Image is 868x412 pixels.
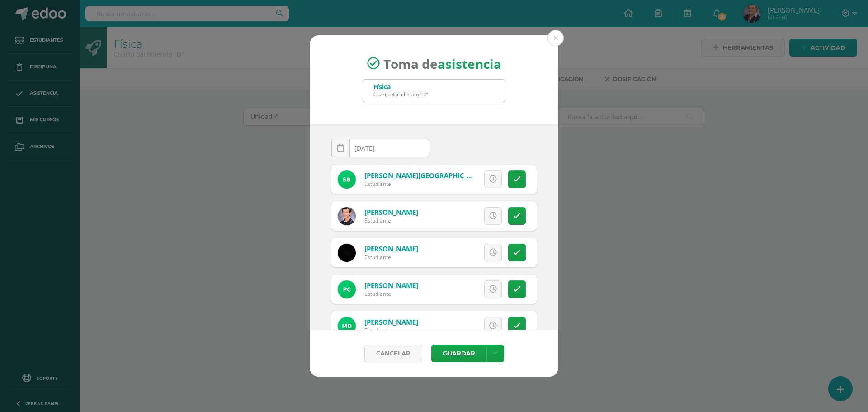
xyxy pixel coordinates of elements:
[338,244,356,262] img: 3449fe4623dee5c00da7bef44ffafa1d.png
[373,91,428,98] div: Cuarto Bachillerato "D"
[338,170,356,189] img: c62795de6edc9005174dc5abc2fb814a.png
[364,281,418,290] a: [PERSON_NAME]
[364,317,418,327] a: [PERSON_NAME]
[364,327,418,334] div: Estudiante
[332,139,430,157] input: Fecha de Inasistencia
[338,317,356,335] img: 30c9784f8d5b525731c218742ac1774b.png
[364,253,418,261] div: Estudiante
[383,55,501,72] span: Toma de
[364,180,473,188] div: Estudiante
[438,55,501,72] strong: asistencia
[364,171,487,180] a: [PERSON_NAME][GEOGRAPHIC_DATA]
[547,30,564,46] button: Close (Esc)
[364,290,418,298] div: Estudiante
[364,217,418,224] div: Estudiante
[364,345,422,362] a: Cancelar
[373,82,428,91] div: Física
[338,207,356,225] img: f7c680b51a7873629988c0afcf36b78a.png
[364,208,418,217] a: [PERSON_NAME]
[431,345,486,362] button: Guardar
[362,80,506,102] input: Busca un grado o sección aquí...
[338,280,356,298] img: b05af437d8d0802f705c5a251d602360.png
[364,244,418,253] a: [PERSON_NAME]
